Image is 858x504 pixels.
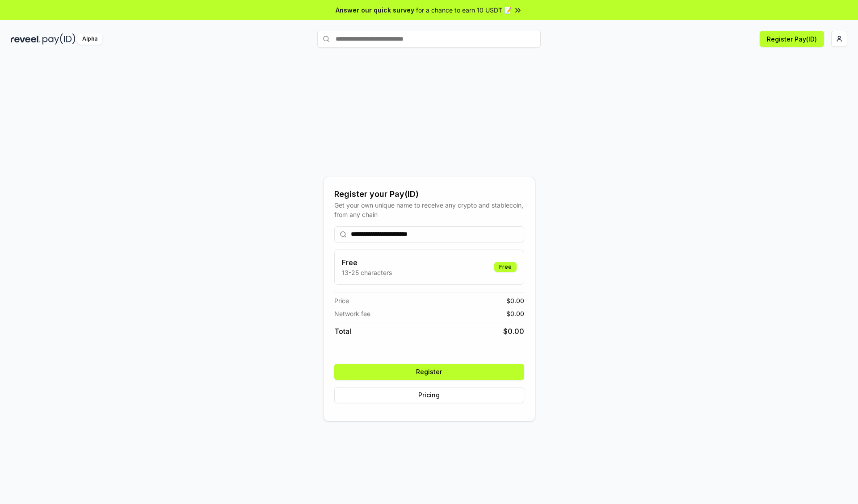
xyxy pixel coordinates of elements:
[506,296,524,305] span: $ 0.00
[336,5,414,15] span: Answer our quick survey
[334,326,351,337] span: Total
[503,326,524,337] span: $ 0.00
[334,188,524,200] div: Register your Pay(ID)
[42,33,76,45] img: pay_id
[11,33,41,45] img: reveel_dark
[334,387,524,403] button: Pricing
[334,200,524,219] div: Get your own unique name to receive any crypto and stablecoin, from any chain
[760,31,824,47] button: Register Pay(ID)
[342,257,392,268] h3: Free
[334,309,370,318] span: Network fee
[334,296,349,305] span: Price
[77,33,102,45] div: Alpha
[494,262,517,272] div: Free
[416,5,512,15] span: for a chance to earn 10 USDT 📝
[334,364,524,380] button: Register
[506,309,524,318] span: $ 0.00
[342,268,392,277] p: 13-25 characters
